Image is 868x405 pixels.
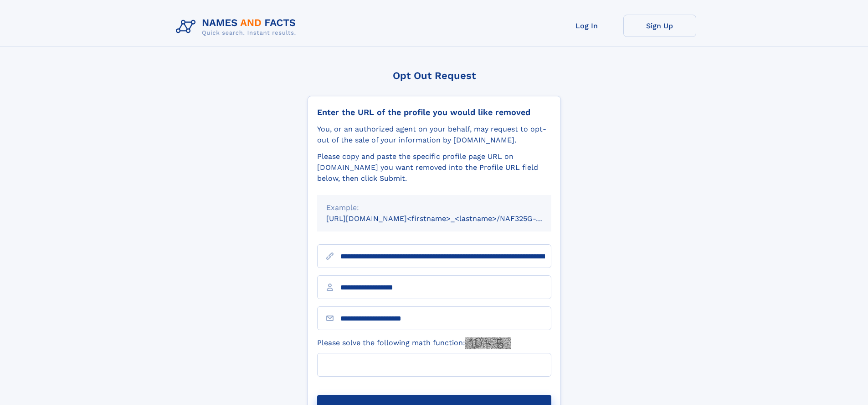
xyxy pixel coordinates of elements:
a: Log In [550,15,623,37]
img: Logo Names and Facts [172,15,303,39]
div: You, or an authorized agent on your behalf, may request to opt-out of the sale of your informatio... [317,124,551,146]
a: Sign Up [623,15,696,37]
div: Example: [326,202,542,213]
small: [URL][DOMAIN_NAME]<firstname>_<lastname>/NAF325G-xxxxxxxx [326,214,569,223]
div: Opt Out Request [308,70,561,81]
div: Please copy and paste the specific profile page URL on [DOMAIN_NAME] you want removed into the Pr... [317,151,551,184]
div: Enter the URL of the profile you would like removed [317,107,551,117]
label: Please solve the following math function: [317,337,511,349]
